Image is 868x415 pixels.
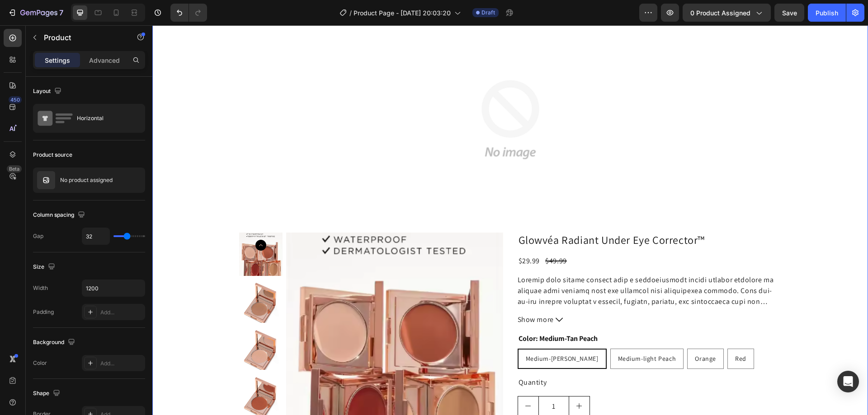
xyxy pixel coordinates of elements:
div: Horizontal [77,108,132,129]
span: Medium-light Peach [466,329,524,337]
span: Orange [542,329,564,337]
div: Publish [816,8,838,18]
button: 0 product assigned [683,4,771,22]
p: Product [44,32,121,43]
div: Column spacing [33,209,87,221]
p: 7 [59,7,63,18]
div: Undo/Redo [170,4,207,22]
h2: Glowvéa Radiant Under Eye Corrector™ [365,207,629,222]
span: Medium-[PERSON_NAME] [373,329,446,337]
div: Layout [33,85,63,98]
span: Draft [481,9,495,17]
div: Gap [33,232,43,240]
input: quantity [386,371,417,391]
img: no image transparent [37,171,55,189]
div: Beta [7,165,22,173]
div: Open Intercom Messenger [837,371,859,392]
div: Add... [100,359,143,368]
button: Publish [808,4,846,22]
div: Loremip dolo sitame consect adip e seddoeiusmodt incidi utlabor etdolore ma aliquae admi veniamq ... [365,249,629,282]
div: Padding [33,308,54,316]
div: Color [33,359,47,367]
span: Product Page - [DATE] 20:03:20 [354,8,451,18]
div: $49.99 [392,229,415,242]
span: Red [583,329,594,337]
legend: Color: Medium-Tan Peach [365,307,446,320]
div: $29.99 [365,229,389,242]
button: Show more [365,289,629,300]
span: Show more [365,289,401,300]
div: Product source [33,151,72,159]
div: Quantity [365,351,629,364]
button: 7 [4,4,67,22]
div: Background [33,336,77,349]
div: Size [33,261,57,273]
div: 450 [9,96,22,103]
span: 0 product assigned [690,8,750,18]
button: Save [774,4,804,22]
input: Auto [82,228,109,244]
div: Add... [100,308,143,317]
button: decrement [366,371,386,391]
iframe: Design area [152,25,868,415]
div: Width [33,284,48,292]
p: Settings [45,56,70,65]
p: Advanced [89,56,120,65]
button: Carousel Back Arrow [103,214,114,225]
span: / [349,8,352,18]
input: Auto [82,280,145,296]
span: Save [782,9,797,17]
button: increment [417,371,437,391]
div: Shape [33,387,62,400]
p: No product assigned [60,177,113,183]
